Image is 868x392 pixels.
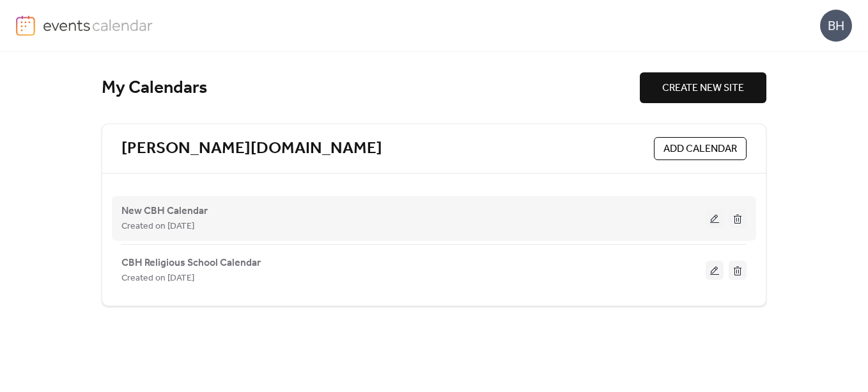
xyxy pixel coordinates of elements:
[654,137,747,160] button: ADD CALENDAR
[121,256,261,271] span: CBH Religious School Calendar
[43,15,153,35] img: logo-type
[121,204,208,219] span: New CBH Calendar
[16,15,35,36] img: logo
[663,142,737,157] span: ADD CALENDAR
[121,138,382,159] a: [PERSON_NAME][DOMAIN_NAME]
[102,77,640,99] div: My Calendars
[662,81,744,96] span: CREATE NEW SITE
[640,72,766,103] button: CREATE NEW SITE
[121,259,261,266] a: CBH Religious School Calendar
[121,208,208,215] a: New CBH Calendar
[820,10,852,42] div: BH
[121,219,194,234] span: Created on [DATE]
[121,271,194,286] span: Created on [DATE]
